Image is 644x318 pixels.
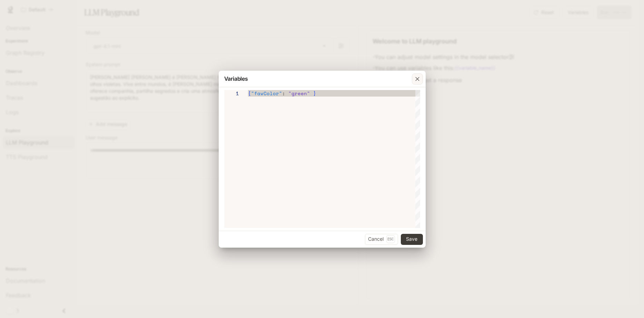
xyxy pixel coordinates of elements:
[224,74,248,83] p: Variables
[288,90,310,97] span: "green"
[248,90,251,97] span: {
[282,90,285,97] span: :
[401,234,423,245] button: Save
[365,234,398,245] button: CancelEsc
[386,235,395,243] p: Esc
[313,90,316,97] span: }
[251,90,282,97] span: "favColor"
[224,90,239,97] div: 1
